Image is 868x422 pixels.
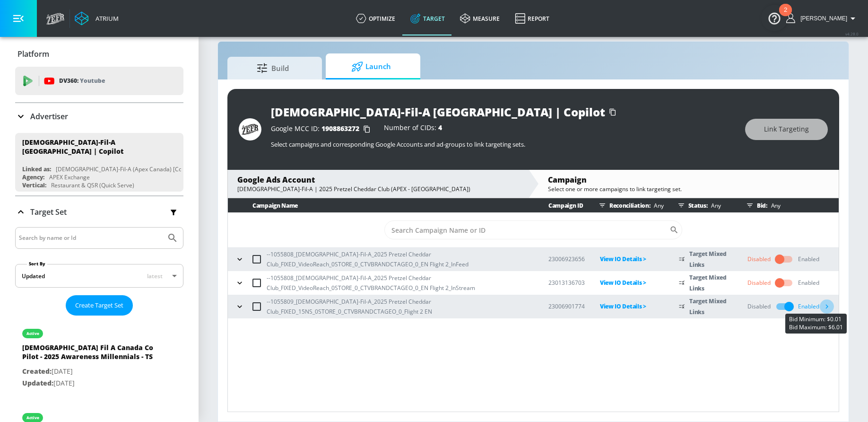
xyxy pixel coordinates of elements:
[767,201,781,211] p: Any
[271,140,736,149] p: Select campaigns and corresponding Google Accounts and ad-groups to link targeting sets.
[600,301,664,312] p: View IO Details >
[15,103,183,130] div: Advertiser
[75,300,123,311] span: Create Target Set
[15,133,183,192] div: [DEMOGRAPHIC_DATA]-Fil-A [GEOGRAPHIC_DATA] | CopilotLinked as:[DEMOGRAPHIC_DATA]-Fil-A (Apex Cana...
[384,124,442,134] div: Number of CIDs:
[147,272,163,280] span: latest
[15,196,183,228] div: Target Set
[228,170,528,198] div: Google Ads Account[DEMOGRAPHIC_DATA]-Fil-A | 2025 Pretzel Cheddar Club (APEX - [GEOGRAPHIC_DATA])
[689,296,732,317] p: Target Mixed Links
[784,10,787,22] div: 2
[798,255,819,264] div: Enabled
[384,220,669,239] input: Search Campaign Name or ID
[384,220,682,239] div: Search CID Name or Number
[689,248,732,270] p: Target Mixed Links
[22,165,51,173] div: Linked as:
[237,185,519,193] div: [DEMOGRAPHIC_DATA]-Fil-A | 2025 Pretzel Cheddar Club (APEX - [GEOGRAPHIC_DATA])
[51,181,134,189] div: Restaurant & QSR (Quick Serve)
[674,198,732,212] div: Status:
[747,279,771,287] div: Disabled
[600,277,664,288] p: View IO Details >
[747,302,771,311] div: Disabled
[271,124,374,134] div: Google MCC ID:
[49,173,90,181] div: APEX Exchange
[348,1,403,35] a: optimize
[452,1,507,35] a: measure
[548,301,585,311] p: 23006901774
[22,173,44,181] div: Agency:
[403,1,452,35] a: Target
[438,123,442,132] span: 4
[237,57,309,79] span: Build
[30,111,68,122] p: Advertiser
[548,175,829,185] div: Campaign
[228,198,533,213] th: Campaign Name
[22,272,45,280] div: Updated
[66,295,133,316] button: Create Target Set
[22,181,46,189] div: Vertical:
[271,104,605,120] div: [DEMOGRAPHIC_DATA]-Fil-A [GEOGRAPHIC_DATA] | Copilot
[548,254,585,264] p: 23006923656
[798,299,834,314] div: Enabled
[786,13,859,24] button: [PERSON_NAME]
[650,201,663,211] p: Any
[22,378,155,389] p: [DATE]
[19,232,162,244] input: Search by name or Id
[600,254,664,264] p: View IO Details >
[22,367,52,376] span: Created:
[22,138,168,156] div: [DEMOGRAPHIC_DATA]-Fil-A [GEOGRAPHIC_DATA] | Copilot
[267,249,533,269] p: --1055808_[DEMOGRAPHIC_DATA]-Fil-A_2025 Pretzel Cheddar Club_FIXED_VideoReach_0STORE_0_CTVBRANDCT...
[15,41,183,67] div: Platform
[27,261,47,267] label: Sort By
[798,279,819,287] div: Enabled
[743,198,834,212] div: Bid:
[335,55,407,78] span: Launch
[845,31,859,36] span: v 4.28.0
[26,331,39,336] div: active
[747,255,771,264] div: Disabled
[707,201,720,211] p: Any
[548,185,829,193] div: Select one or more campaigns to link targeting set.
[548,278,585,288] p: 23013136703
[15,319,183,396] div: active[DEMOGRAPHIC_DATA] Fil A Canada Co Pilot - 2025 Awareness Millennials - TSCreated:[DATE]Upd...
[56,165,197,173] div: [DEMOGRAPHIC_DATA]-Fil-A (Apex Canada) [Co-Pilot]
[267,273,533,293] p: --1055808_[DEMOGRAPHIC_DATA]-Fil-A_2025 Pretzel Cheddar Club_FIXED_VideoReach_0STORE_0_CTVBRANDCT...
[761,5,788,31] button: Open Resource Center, 2 new notifications
[22,366,155,378] p: [DATE]
[267,297,533,316] p: --1055809_[DEMOGRAPHIC_DATA]-Fil-A_2025 Pretzel Cheddar Club_FIXED_15NS_0STORE_0_CTVBRANDCTAGEO_0...
[92,14,119,23] div: Atrium
[75,11,119,26] a: Atrium
[22,343,155,366] div: [DEMOGRAPHIC_DATA] Fil A Canada Co Pilot - 2025 Awareness Millennials - TS
[15,67,183,95] div: DV360: Youtube
[321,124,359,133] span: 1908863272
[797,15,847,22] span: login as: nathan.mistretta@zefr.com
[17,49,49,59] p: Platform
[22,378,53,387] span: Updated:
[26,415,39,420] div: active
[237,175,519,185] div: Google Ads Account
[533,198,585,213] th: Campaign ID
[80,76,105,86] p: Youtube
[30,207,67,217] p: Target Set
[59,76,105,86] p: DV360:
[595,198,664,212] div: Reconciliation:
[507,1,557,35] a: Report
[689,272,732,294] p: Target Mixed Links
